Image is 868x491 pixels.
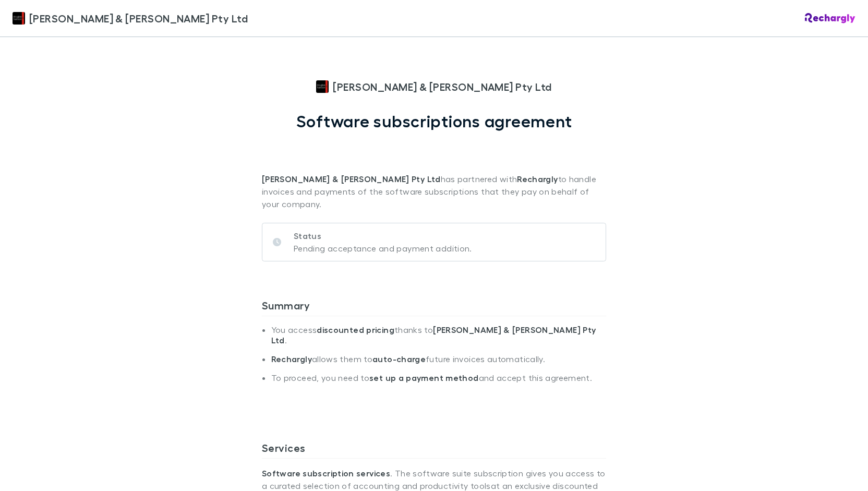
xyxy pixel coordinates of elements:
strong: [PERSON_NAME] & [PERSON_NAME] Pty Ltd [262,174,441,184]
strong: [PERSON_NAME] & [PERSON_NAME] Pty Ltd [271,325,596,345]
li: To proceed, you need to and accept this agreement. [271,373,606,391]
h3: Summary [262,299,606,316]
strong: Rechargly [271,354,312,364]
p: Pending acceptance and payment addition. [294,242,472,255]
strong: Software subscription services [262,468,390,478]
img: Douglas & Harrison Pty Ltd's Logo [316,80,329,93]
strong: Rechargly [517,174,558,184]
img: Rechargly Logo [805,13,855,23]
li: You access thanks to . [271,325,606,354]
h3: Services [262,441,606,458]
li: allows them to future invoices automatically. [271,354,606,373]
h1: Software subscriptions agreement [296,111,572,131]
img: Douglas & Harrison Pty Ltd's Logo [13,12,25,25]
strong: auto-charge [372,354,426,364]
span: [PERSON_NAME] & [PERSON_NAME] Pty Ltd [29,10,248,26]
strong: discounted pricing [317,325,394,335]
p: Status [294,230,472,242]
p: has partnered with to handle invoices and payments of the software subscriptions that they pay on... [262,131,606,210]
strong: set up a payment method [369,373,478,383]
span: [PERSON_NAME] & [PERSON_NAME] Pty Ltd [333,79,551,94]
